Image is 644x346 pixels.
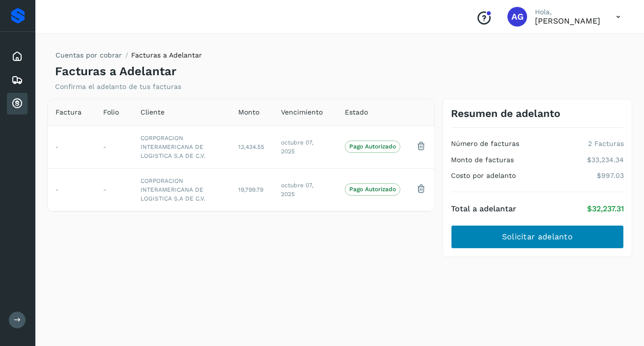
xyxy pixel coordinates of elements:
[451,156,514,164] h4: Monto de facturas
[55,64,176,79] h4: Facturas a Adelantar
[588,140,624,148] p: 2 Facturas
[95,125,133,168] td: -
[451,140,519,148] h4: Número de facturas
[131,51,202,59] span: Facturas a Adelantar
[451,225,624,249] button: Solicitar adelanto
[349,186,396,193] p: Pago Autorizado
[140,107,165,117] span: Cliente
[48,125,95,168] td: -
[535,16,600,26] p: ANABEL GARCÍA ANAYA
[281,107,323,117] span: Vencimiento
[587,204,624,213] p: $32,237.31
[7,93,28,115] div: Cuentas por cobrar
[281,139,313,155] span: octubre 07, 2025
[281,182,313,198] span: octubre 07, 2025
[451,107,560,119] h3: Resumen de adelanto
[133,125,230,168] td: CORPORACION INTERAMERICANA DE LOGISTICA S.A DE C.V.
[587,156,624,164] p: $33,234.34
[55,50,202,64] nav: breadcrumb
[7,69,28,91] div: Embarques
[95,168,133,211] td: -
[133,168,230,211] td: CORPORACION INTERAMERICANA DE LOGISTICA S.A DE C.V.
[502,231,573,242] span: Solicitar adelanto
[349,143,396,150] p: Pago Autorizado
[451,172,516,180] h4: Costo por adelanto
[55,83,181,91] p: Confirma el adelanto de tus facturas
[56,51,122,59] a: Cuentas por cobrar
[7,46,28,67] div: Inicio
[345,107,368,117] span: Estado
[56,107,82,117] span: Factura
[535,8,600,16] p: Hola,
[451,204,516,213] h4: Total a adelantar
[238,144,264,150] span: 13,434.55
[48,168,95,211] td: -
[103,107,119,117] span: Folio
[238,186,263,193] span: 19,799.79
[238,107,259,117] span: Monto
[597,172,624,180] p: $997.03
